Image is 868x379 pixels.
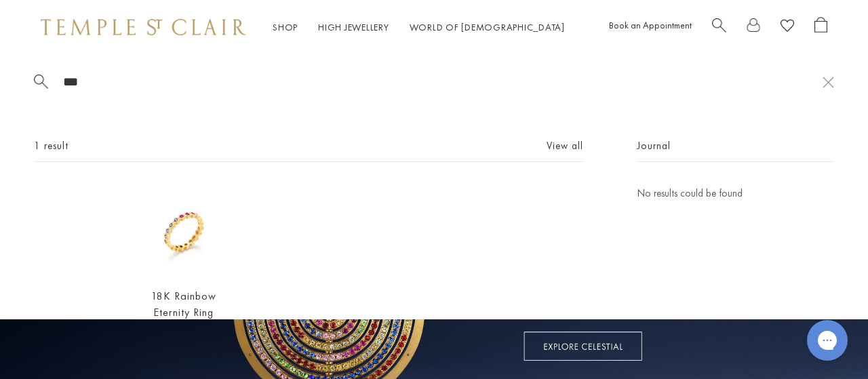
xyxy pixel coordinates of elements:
a: View all [547,138,583,153]
p: No results could be found [637,185,834,202]
a: 18K Rainbow Eternity Ring [151,289,216,319]
a: 18K Rainbow Eternity Ring18K Rainbow Eternity Ring [138,185,229,276]
a: View Wishlist [781,17,794,38]
span: 1 result [34,138,68,155]
span: Journal [637,138,671,155]
iframe: Gorgias live chat messenger [800,315,854,365]
a: ShopShop [273,21,298,33]
a: High JewelleryHigh Jewellery [318,21,389,33]
a: Open Shopping Bag [814,17,827,38]
img: 18K Rainbow Eternity Ring [138,185,229,276]
a: Search [712,17,726,38]
nav: Main navigation [273,19,565,36]
a: Book an Appointment [609,19,692,31]
a: World of [DEMOGRAPHIC_DATA]World of [DEMOGRAPHIC_DATA] [410,21,565,33]
img: Temple St. Clair [41,19,245,35]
